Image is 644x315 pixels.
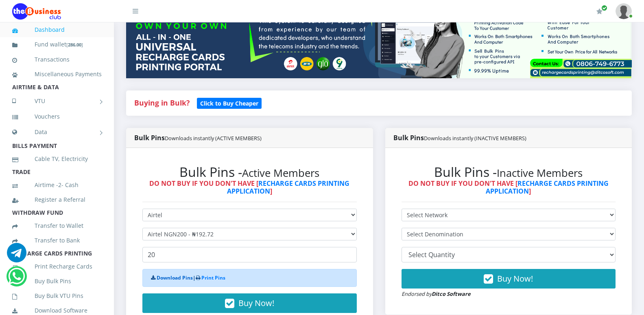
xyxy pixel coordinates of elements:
img: multitenant_rcp.png [126,9,632,78]
input: Enter Quantity [142,247,357,262]
a: Transfer to Wallet [12,216,102,235]
a: Buy Bulk Pins [12,272,102,291]
a: VTU [12,91,102,111]
a: RECHARGE CARDS PRINTING APPLICATION [486,179,609,196]
a: Download Pins [157,274,193,281]
a: Transactions [12,50,102,69]
a: Transfer to Bank [12,231,102,250]
small: Active Members [242,166,319,180]
a: Buy Bulk VTU Pins [12,286,102,305]
span: Buy Now! [238,297,274,308]
span: Renew/Upgrade Subscription [601,5,607,11]
i: Renew/Upgrade Subscription [596,8,603,15]
a: Fund wallet[286.00] [12,35,102,54]
a: Vouchers [12,107,102,126]
strong: | [151,274,225,281]
small: Inactive Members [497,166,583,180]
strong: DO NOT BUY IF YOU DON'T HAVE [ ] [408,179,609,196]
a: Click to Buy Cheaper [197,98,262,108]
strong: Buying in Bulk? [134,98,190,108]
small: Endorsed by [402,290,471,297]
strong: Bulk Pins [134,133,262,142]
a: RECHARGE CARDS PRINTING APPLICATION [227,179,350,196]
a: Chat for support [7,249,26,262]
img: User [616,3,632,19]
strong: DO NOT BUY IF YOU DON'T HAVE [ ] [149,179,349,196]
a: Print Pins [201,274,225,281]
small: [ ] [66,42,83,48]
strong: Bulk Pins [393,133,526,142]
h2: Bulk Pins - [402,164,616,180]
a: Cable TV, Electricity [12,150,102,168]
button: Buy Now! [402,269,616,289]
strong: Ditco Software [432,290,471,297]
b: 286.00 [68,42,81,48]
img: Logo [12,3,61,20]
span: Buy Now! [497,273,533,284]
a: Dashboard [12,20,102,39]
a: Airtime -2- Cash [12,176,102,194]
h2: Bulk Pins - [142,164,357,180]
a: Print Recharge Cards [12,257,102,276]
button: Buy Now! [142,293,357,313]
small: Downloads instantly (ACTIVE MEMBERS) [165,134,262,142]
b: Click to Buy Cheaper [200,99,258,107]
a: Data [12,122,102,142]
a: Register a Referral [12,190,102,209]
small: Downloads instantly (INACTIVE MEMBERS) [424,134,526,142]
a: Chat for support [8,273,25,286]
a: Miscellaneous Payments [12,65,102,84]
